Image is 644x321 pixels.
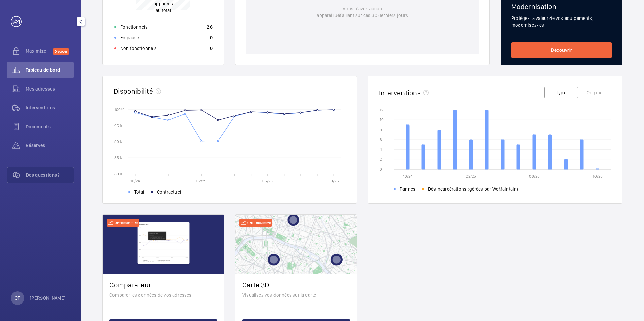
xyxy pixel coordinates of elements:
[196,179,206,183] text: 02/25
[511,15,612,28] p: Protégez la valeur de vos équipements, modernisez-les !
[239,219,272,227] div: Offre maximize
[400,186,415,192] span: Pannes
[379,88,421,97] h2: Interventions
[242,281,350,289] h2: Carte 3D
[114,107,124,112] text: 100 %
[380,137,382,142] text: 6
[114,171,123,176] text: 80 %
[114,139,123,144] text: 90 %
[114,87,153,95] h2: Disponibilité
[380,117,384,122] text: 10
[578,87,611,98] button: Origine
[380,167,382,172] text: 0
[380,147,382,152] text: 4
[26,85,74,92] span: Mes adresses
[120,34,139,41] p: En pause
[109,292,217,298] p: Comparer les données de vos adresses
[210,45,213,52] p: 0
[53,48,69,55] span: Discover
[154,1,173,6] span: appareils
[380,128,382,132] text: 8
[107,219,139,227] div: Offre maximize
[207,24,213,30] p: 26
[262,179,273,183] text: 06/25
[593,174,603,179] text: 10/25
[329,179,339,183] text: 10/25
[120,24,148,30] p: Fonctionnels
[26,123,74,130] span: Documents
[511,42,612,58] a: Découvrir
[511,2,612,11] h2: Modernisation
[317,5,408,19] p: Vous n'avez aucun appareil défaillant sur ces 30 derniers jours
[380,108,383,112] text: 12
[30,295,66,301] p: [PERSON_NAME]
[26,104,74,111] span: Interventions
[26,142,74,149] span: Réserves
[403,174,413,179] text: 10/24
[114,155,123,160] text: 85 %
[26,48,53,55] span: Maximize
[210,34,213,41] p: 0
[109,281,217,289] h2: Comparateur
[529,174,540,179] text: 06/25
[380,157,382,162] text: 2
[154,0,173,14] p: au total
[134,189,144,195] span: Total
[544,87,578,98] button: Type
[428,186,518,192] span: Désincarcérations (gérées par WeMaintain)
[15,295,20,301] p: CF
[242,292,350,298] p: Visualisez vos données sur la carte
[130,179,140,183] text: 10/24
[114,123,123,128] text: 95 %
[26,67,74,73] span: Tableau de bord
[157,189,181,195] span: Contractuel
[466,174,476,179] text: 02/25
[26,172,74,178] span: Des questions?
[120,45,157,52] p: Non fonctionnels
